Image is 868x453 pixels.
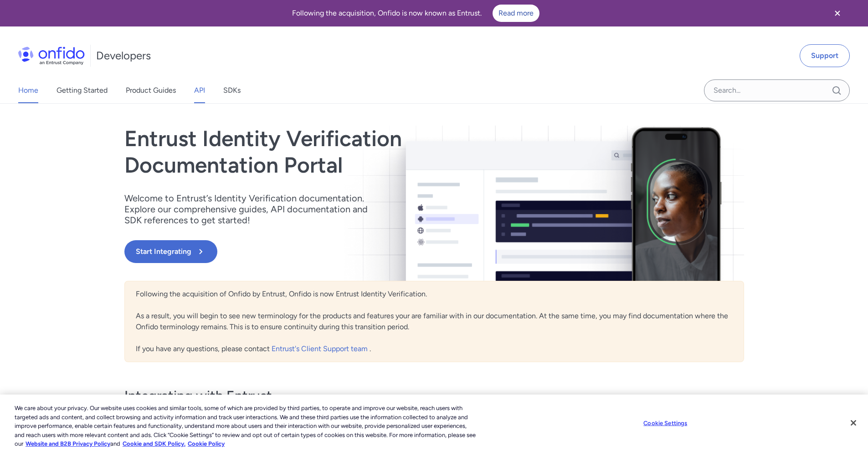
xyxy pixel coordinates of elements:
[704,79,850,101] input: Onfido search input field
[194,78,205,103] a: API
[124,240,558,263] a: Start Integrating
[15,404,478,448] div: We care about your privacy. Our website uses cookies and similar tools, some of which are provide...
[124,281,744,362] div: Following the acquisition of Onfido by Entrust, Onfido is now Entrust Identity Verification. As a...
[124,126,558,178] h1: Entrust Identity Verification Documentation Portal
[56,78,108,103] a: Getting Started
[637,414,694,432] button: Cookie Settings
[96,48,151,63] h1: Developers
[843,413,863,433] button: Close
[188,440,225,447] a: Cookie Policy
[124,240,217,263] button: Start Integrating
[493,5,539,22] a: Read more
[11,5,821,22] div: Following the acquisition, Onfido is now known as Entrust.
[26,440,110,447] a: More information about our cookie policy., opens in a new tab
[123,440,185,447] a: Cookie and SDK Policy.
[126,78,176,103] a: Product Guides
[832,8,843,19] svg: Close banner
[800,44,850,67] a: Support
[18,78,38,103] a: Home
[821,2,854,25] button: Close banner
[223,78,241,103] a: SDKs
[272,344,370,353] a: Entrust's Client Support team
[124,193,380,226] p: Welcome to Entrust’s Identity Verification documentation. Explore our comprehensive guides, API d...
[124,387,744,405] h3: Integrating with Entrust
[18,47,85,65] img: Onfido Logo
